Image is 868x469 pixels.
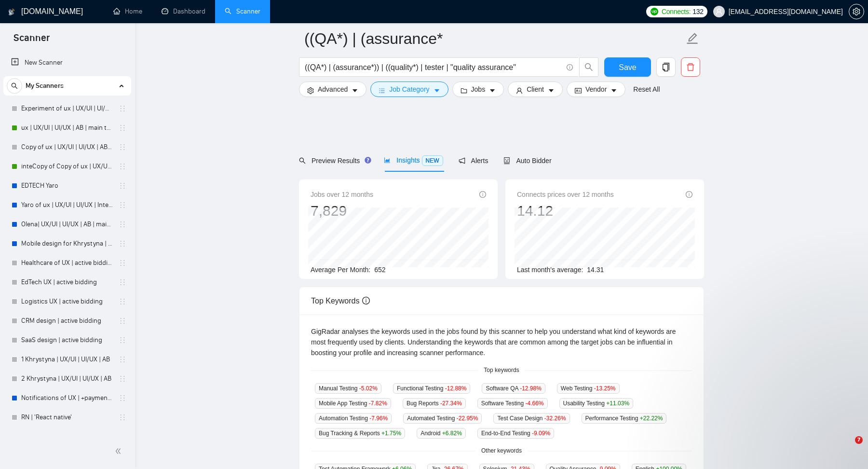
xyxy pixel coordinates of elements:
[21,311,113,331] a: CRM design | active bidding
[633,84,660,95] a: Reset All
[21,99,113,118] a: Experiment of ux | UX/UI | UI/UX | AB | main template
[318,84,348,95] span: Advanced
[686,32,699,45] span: edit
[379,87,385,94] span: bars
[662,6,691,17] span: Connects:
[119,221,126,228] span: holder
[503,157,551,165] span: Auto Bidder
[21,157,113,176] a: inteCopy of Copy of ux | UX/UI | UI/UX | AB | main template
[656,57,676,77] button: copy
[567,82,625,97] button: idcardVendorcaret-down
[374,266,385,274] span: 652
[835,436,858,459] iframe: Intercom live chat
[352,87,358,94] span: caret-down
[606,400,629,407] span: +11.03 %
[369,400,387,407] span: -7.82 %
[489,87,496,94] span: caret-down
[315,428,405,439] span: Bug Tracking & Reports
[527,84,544,95] span: Client
[119,317,126,325] span: holder
[417,428,466,439] span: Android
[493,413,570,424] span: Test Case Design
[359,385,378,392] span: -5.02 %
[855,436,863,444] span: 7
[307,87,314,94] span: setting
[315,398,391,409] span: Mobile App Testing
[21,215,113,234] a: Olena| UX/UI | UI/UX | AB | main template
[21,292,113,311] a: Logistics UX | active bidding
[681,57,700,77] button: delete
[657,63,675,71] span: copy
[686,191,692,198] span: info-circle
[119,201,126,209] span: holder
[119,278,126,286] span: holder
[11,53,123,72] a: New Scanner
[26,76,64,96] span: My Scanners
[849,4,864,19] button: setting
[445,385,467,392] span: -12.88 %
[119,394,126,402] span: holder
[457,415,478,422] span: -22.95 %
[119,182,126,190] span: holder
[21,388,113,408] a: Notifications of UX | +payment unverified | AN
[619,61,636,73] span: Save
[580,63,598,71] span: search
[119,143,126,151] span: holder
[381,430,401,437] span: +1.75 %
[225,7,260,15] a: searchScanner
[452,82,504,97] button: folderJobscaret-down
[716,8,722,15] span: user
[21,331,113,350] a: SaaS design | active bidding
[849,8,864,15] span: setting
[440,400,462,407] span: -27.34 %
[849,8,864,15] a: setting
[384,156,443,164] span: Insights
[692,6,703,17] span: 132
[364,156,372,165] div: Tooltip anchor
[517,202,614,220] div: 14.12
[7,83,22,89] span: search
[517,266,583,274] span: Last month's average:
[594,385,616,392] span: -13.25 %
[21,138,113,157] a: Copy of ux | UX/UI | UI/UX | AB | main template
[305,61,562,73] input: Search Freelance Jobs...
[311,202,373,220] div: 7,829
[517,189,614,200] span: Connects prices over 12 months
[115,446,124,456] span: double-left
[119,336,126,344] span: holder
[21,253,113,273] a: Healthcare of UX | active bidding
[585,84,607,95] span: Vendor
[8,4,15,20] img: logo
[6,31,57,51] span: Scanner
[119,240,126,248] span: holder
[119,375,126,383] span: holder
[434,87,440,94] span: caret-down
[311,287,692,315] div: Top Keywords
[299,82,366,97] button: settingAdvancedcaret-down
[582,413,667,424] span: Performance Testing
[21,273,113,292] a: EdTech UX | active bidding
[640,415,663,422] span: +22.22 %
[587,266,604,274] span: 14.31
[403,413,482,424] span: Automated Testing
[559,398,634,409] span: Usability Testing
[503,157,510,164] span: robot
[482,383,545,394] span: Software QA
[604,57,651,77] button: Save
[369,415,388,422] span: -7.96 %
[119,414,126,421] span: holder
[162,7,205,15] a: dashboardDashboard
[362,297,370,304] span: info-circle
[370,82,448,97] button: barsJob Categorycaret-down
[471,84,486,95] span: Jobs
[681,63,700,71] span: delete
[119,433,126,441] span: holder
[119,124,126,132] span: holder
[479,191,486,198] span: info-circle
[403,398,466,409] span: Bug Reports
[384,157,391,164] span: area-chart
[459,157,488,165] span: Alerts
[299,157,306,164] span: search
[610,87,617,94] span: caret-down
[21,350,113,369] a: 1 Khrystyna | UX/UI | UI/UX | AB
